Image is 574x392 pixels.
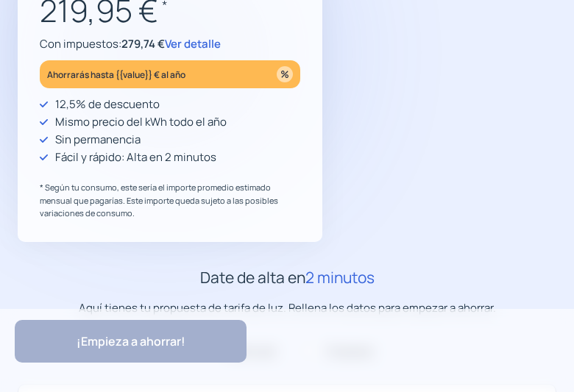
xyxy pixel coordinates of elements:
[55,113,227,131] p: Mismo precio del kWh todo el año
[55,149,216,166] p: Fácil y rápido: Alta en 2 minutos
[18,299,556,317] p: Aquí tienes tu propuesta de tarifa de luz. Rellena los datos para empezar a ahorrar.
[55,131,141,149] p: Sin permanencia
[305,267,375,288] span: 2 minutos
[18,266,556,291] h2: Date de alta en
[40,35,300,53] p: Con impuestos:
[55,96,160,113] p: 12,5% de descuento
[277,66,293,82] img: percentage_icon.svg
[47,66,185,83] p: Ahorrarás hasta {{value}} € al año
[121,36,165,51] span: 279,74 €
[165,36,221,51] span: Ver detalle
[40,181,300,220] p: * Según tu consumo, este sería el importe promedio estimado mensual que pagarías. Este importe qu...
